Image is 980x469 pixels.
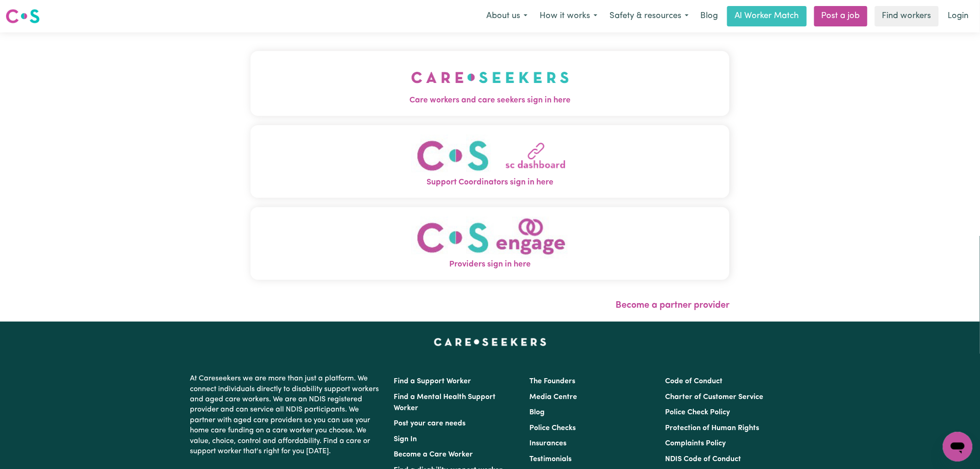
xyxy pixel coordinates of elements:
[251,51,729,116] button: Care workers and care seekers sign in here
[666,456,741,463] a: NDIS Code of Conduct
[529,456,572,463] a: Testimonials
[394,393,496,412] a: Find a Mental Health Support Worker
[666,440,726,447] a: Complaints Policy
[875,6,939,26] a: Find workers
[480,6,534,26] button: About us
[251,125,729,198] button: Support Coordinators sign in here
[434,338,547,346] a: Careseekers home page
[814,6,867,26] a: Post a job
[394,436,417,443] a: Sign In
[251,177,729,189] span: Support Coordinators sign in here
[603,6,695,26] button: Safety & resources
[529,378,575,385] a: The Founders
[394,420,465,427] a: Post your care needs
[666,393,764,401] a: Charter of Customer Service
[251,95,729,107] span: Care workers and care seekers sign in here
[943,432,973,462] iframe: Button to launch messaging window
[394,378,471,385] a: Find a Support Worker
[251,259,729,271] span: Providers sign in here
[666,378,723,385] a: Code of Conduct
[942,6,974,26] a: Login
[529,409,545,416] a: Blog
[695,6,723,26] a: Blog
[251,207,729,280] button: Providers sign in here
[529,425,576,432] a: Police Checks
[616,301,729,310] a: Become a partner provider
[727,6,807,26] a: AI Worker Match
[529,393,577,401] a: Media Centre
[6,6,40,27] a: Careseekers logo
[666,425,760,432] a: Protection of Human Rights
[190,370,383,460] p: At Careseekers we are more than just a platform. We connect individuals directly to disability su...
[394,451,473,458] a: Become a Care Worker
[6,8,40,25] img: Careseekers logo
[534,6,603,26] button: How it works
[666,409,730,416] a: Police Check Policy
[529,440,566,447] a: Insurances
